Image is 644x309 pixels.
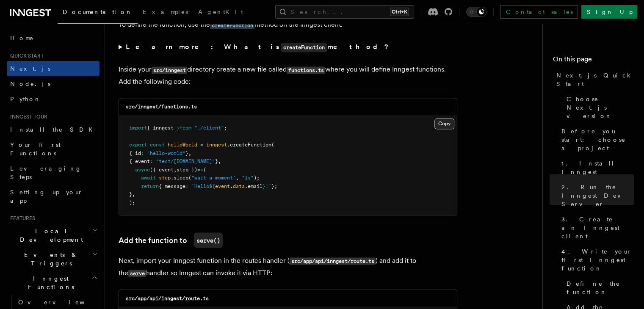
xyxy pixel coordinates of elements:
[168,141,197,147] span: helloWorld
[203,166,206,172] span: {
[193,3,248,23] a: AgentKit
[119,254,457,279] p: Next, import your Inngest function in the routes handler ( ) and add it to the handler so Inngest...
[10,141,61,157] span: Your first Functions
[147,150,185,156] span: "hello-world"
[561,127,634,152] span: Before you start: choose a project
[218,158,221,164] span: ,
[141,150,144,156] span: :
[290,257,376,265] code: src/app/api/inngest/route.ts
[558,244,634,276] a: 4. Write your first Inngest function
[200,141,203,147] span: =
[7,247,100,271] button: Events & Triggers
[561,183,634,208] span: 2. Run the Inngest Dev Server
[466,7,486,17] button: Toggle dark mode
[236,174,239,180] span: ,
[271,183,277,189] span: };
[10,126,98,133] span: Install the SDK
[156,158,215,164] span: "test/[DOMAIN_NAME]"
[58,3,138,24] a: Documentation
[7,122,100,137] a: Install the SDK
[126,104,197,110] code: src/inngest/functions.ts
[10,189,83,204] span: Setting up your app
[561,159,634,176] span: 1. Install Inngest
[561,215,634,240] span: 3. Create an Inngest client
[7,251,92,268] span: Events & Triggers
[281,43,327,52] code: createFunction
[265,183,271,189] span: !`
[129,158,150,164] span: { event
[230,183,233,189] span: .
[7,223,100,247] button: Local Development
[434,118,454,129] button: Copy
[132,191,135,197] span: ,
[10,96,41,102] span: Python
[567,279,634,296] span: Define the function
[263,183,265,189] span: }
[141,174,156,180] span: await
[7,161,100,185] a: Leveraging Steps
[215,158,218,164] span: }
[129,150,141,156] span: { id
[210,22,254,29] code: createFunction
[209,183,215,189] span: ${
[7,113,47,120] span: Inngest tour
[143,8,188,15] span: Examples
[553,54,634,68] h4: On this page
[191,183,209,189] span: `Hello
[7,137,100,161] a: Your first Functions
[558,179,634,212] a: 2. Run the Inngest Dev Server
[129,141,147,147] span: export
[390,8,409,16] kbd: Ctrl+K
[10,80,50,87] span: Node.js
[500,5,578,19] a: Contact sales
[7,91,100,107] a: Python
[553,68,634,91] a: Next.js Quick Start
[10,165,82,180] span: Leveraging Steps
[119,63,457,88] p: Inside your directory create a new file called where you will define Inngest functions. Add the f...
[7,271,100,295] button: Inngest Functions
[7,61,100,76] a: Next.js
[18,299,105,306] span: Overview
[159,183,185,189] span: { message
[558,156,634,179] a: 1. Install Inngest
[198,8,243,15] span: AgentKit
[191,174,236,180] span: "wait-a-moment"
[177,166,197,172] span: step })
[119,19,457,31] p: To define the function, use the method on the Inngest client.
[150,166,174,172] span: ({ event
[126,295,209,301] code: src/app/api/inngest/route.ts
[7,52,44,59] span: Quick start
[188,150,191,156] span: ,
[7,30,100,46] a: Home
[287,66,325,74] code: functions.ts
[152,66,187,74] code: src/inngest
[194,125,224,131] span: "./client"
[63,8,133,15] span: Documentation
[271,141,274,147] span: (
[185,150,188,156] span: }
[147,125,180,131] span: { inngest }
[126,43,390,51] strong: Learn more: What is method?
[563,276,634,300] a: Define the function
[129,125,147,131] span: import
[210,20,254,28] a: createFunction
[556,71,634,88] span: Next.js Quick Start
[563,91,634,124] a: Choose Next.js version
[150,158,153,164] span: :
[275,5,414,19] button: Search...Ctrl+K
[558,212,634,244] a: 3. Create an Inngest client
[254,174,260,180] span: );
[159,174,171,180] span: step
[567,95,634,120] span: Choose Next.js version
[188,174,191,180] span: (
[233,183,245,189] span: data
[206,141,227,147] span: inngest
[10,65,50,72] span: Next.js
[7,215,35,222] span: Features
[128,270,146,277] code: serve
[194,232,223,248] code: serve()
[7,227,92,244] span: Local Development
[119,232,223,248] a: Add the function toserve()
[7,185,100,208] a: Setting up your app
[119,41,457,53] summary: Learn more: What iscreateFunctionmethod?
